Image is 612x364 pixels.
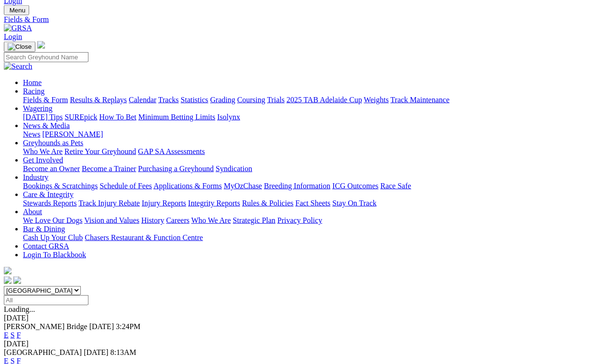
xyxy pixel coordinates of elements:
[210,96,235,104] a: Grading
[138,113,215,121] a: Minimum Betting Limits
[4,52,88,62] input: Search
[391,96,449,104] a: Track Maintenance
[286,96,362,104] a: 2025 TAB Adelaide Cup
[4,15,608,24] a: Fields & Form
[23,233,608,242] div: Bar & Dining
[23,182,608,190] div: Industry
[295,199,330,207] a: Fact Sheets
[8,43,32,51] img: Close
[23,199,76,207] a: Stewards Reports
[23,216,82,224] a: We Love Our Dogs
[4,331,9,339] a: E
[23,130,40,138] a: News
[23,242,69,250] a: Contact GRSA
[23,165,608,173] div: Get Involved
[23,78,42,87] a: Home
[23,199,608,208] div: Care & Integrity
[191,216,231,224] a: Who We Are
[4,322,87,331] span: [PERSON_NAME] Bridge
[23,113,63,121] a: [DATE] Tips
[264,182,330,190] a: Breeding Information
[23,208,42,216] a: About
[85,233,203,242] a: Chasers Restaurant & Function Centre
[23,147,608,156] div: Greyhounds as Pets
[233,216,275,224] a: Strategic Plan
[23,104,53,112] a: Wagering
[10,7,25,14] span: Menu
[166,216,189,224] a: Careers
[141,216,164,224] a: History
[188,199,240,207] a: Integrity Reports
[4,42,35,52] button: Toggle navigation
[42,130,103,138] a: [PERSON_NAME]
[84,216,139,224] a: Vision and Values
[23,251,86,259] a: Login To Blackbook
[142,199,186,207] a: Injury Reports
[277,216,322,224] a: Privacy Policy
[4,62,33,71] img: Search
[23,139,83,147] a: Greyhounds as Pets
[23,87,44,95] a: Racing
[216,165,252,173] a: Syndication
[89,322,114,331] span: [DATE]
[138,147,205,155] a: GAP SA Assessments
[138,165,214,173] a: Purchasing a Greyhound
[364,96,389,104] a: Weights
[11,331,15,339] a: S
[4,5,29,15] button: Toggle navigation
[23,182,98,190] a: Bookings & Scratchings
[23,156,63,164] a: Get Involved
[37,41,45,49] img: logo-grsa-white.png
[4,276,11,284] img: facebook.svg
[4,295,88,305] input: Select date
[23,130,608,139] div: News & Media
[4,24,32,33] img: GRSA
[4,305,35,313] span: Loading...
[181,96,208,104] a: Statistics
[23,190,74,199] a: Care & Integrity
[23,173,48,181] a: Industry
[23,225,65,233] a: Bar & Dining
[23,96,68,104] a: Fields & Form
[4,340,608,348] div: [DATE]
[82,165,136,173] a: Become a Trainer
[224,182,262,190] a: MyOzChase
[237,96,265,104] a: Coursing
[99,113,137,121] a: How To Bet
[13,276,21,284] img: twitter.svg
[242,199,294,207] a: Rules & Policies
[267,96,284,104] a: Trials
[23,96,608,104] div: Racing
[23,121,70,130] a: News & Media
[110,348,136,356] span: 8:13AM
[99,182,152,190] a: Schedule of Fees
[84,348,109,356] span: [DATE]
[65,147,136,155] a: Retire Your Greyhound
[17,331,21,339] a: F
[153,182,222,190] a: Applications & Forms
[380,182,411,190] a: Race Safe
[158,96,179,104] a: Tracks
[65,113,97,121] a: SUREpick
[23,216,608,225] div: About
[116,322,141,331] span: 3:24PM
[23,147,63,155] a: Who We Are
[4,314,608,322] div: [DATE]
[4,33,22,41] a: Login
[129,96,156,104] a: Calendar
[332,182,378,190] a: ICG Outcomes
[70,96,127,104] a: Results & Replays
[332,199,376,207] a: Stay On Track
[78,199,140,207] a: Track Injury Rebate
[217,113,240,121] a: Isolynx
[23,113,608,121] div: Wagering
[23,165,80,173] a: Become an Owner
[23,233,83,242] a: Cash Up Your Club
[4,267,11,275] img: logo-grsa-white.png
[4,348,82,356] span: [GEOGRAPHIC_DATA]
